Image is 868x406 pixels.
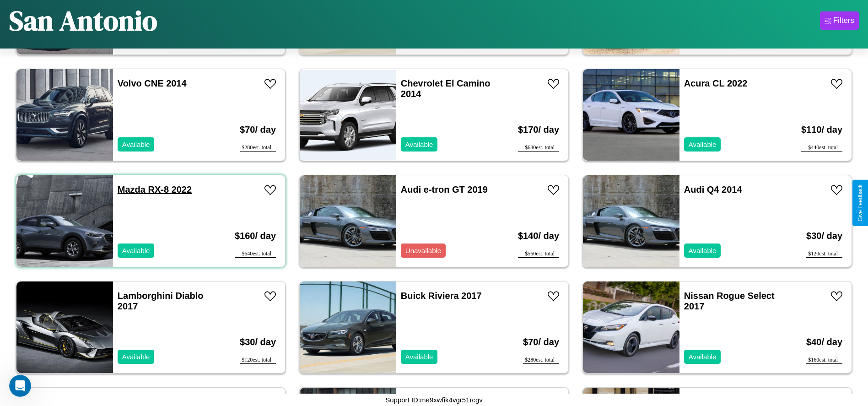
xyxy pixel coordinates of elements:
[9,2,157,39] h1: San Antonio
[523,328,559,357] h3: $ 70 / day
[405,351,433,363] p: Available
[122,351,150,363] p: Available
[820,11,859,30] button: Filters
[401,184,488,195] a: Audi e-tron GT 2019
[518,115,559,144] h3: $ 170 / day
[806,357,842,364] div: $ 160 est. total
[684,78,748,88] a: Acura CL 2022
[689,244,717,257] p: Available
[857,184,863,222] div: Give Feedback
[240,357,276,364] div: $ 120 est. total
[806,250,842,258] div: $ 120 est. total
[401,78,491,99] a: Chevrolet El Camino 2014
[235,222,276,250] h3: $ 160 / day
[405,244,441,257] p: Unavailable
[806,222,842,250] h3: $ 30 / day
[806,328,842,357] h3: $ 40 / day
[518,222,559,250] h3: $ 140 / day
[684,291,775,311] a: Nissan Rogue Select 2017
[523,357,559,364] div: $ 280 est. total
[122,244,150,257] p: Available
[401,291,482,301] a: Buick Riviera 2017
[9,375,31,397] iframe: Intercom live chat
[801,115,842,144] h3: $ 110 / day
[689,138,717,151] p: Available
[118,78,187,88] a: Volvo CNE 2014
[240,328,276,357] h3: $ 30 / day
[689,351,717,363] p: Available
[801,144,842,152] div: $ 440 est. total
[518,250,559,258] div: $ 560 est. total
[385,394,483,406] p: Support ID: me9xwfik4vgr51rcgv
[684,184,742,195] a: Audi Q4 2014
[518,144,559,152] div: $ 680 est. total
[833,16,854,25] div: Filters
[405,138,433,151] p: Available
[118,184,192,195] a: Mazda RX-8 2022
[240,115,276,144] h3: $ 70 / day
[122,138,150,151] p: Available
[118,291,204,311] a: Lamborghini Diablo 2017
[235,250,276,258] div: $ 640 est. total
[240,144,276,152] div: $ 280 est. total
